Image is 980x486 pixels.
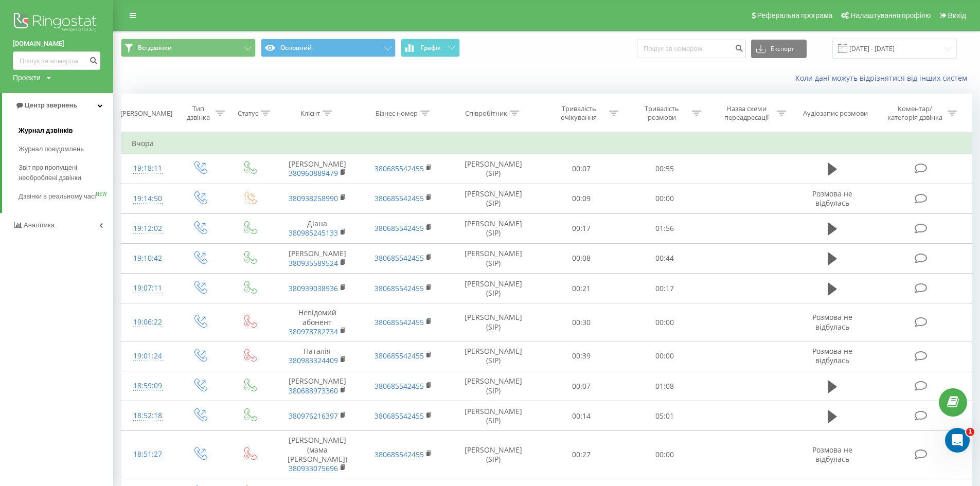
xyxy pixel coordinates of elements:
[945,428,970,453] iframe: Intercom live chat
[751,40,807,58] button: Експорт
[551,104,607,122] div: Тривалість очікування
[13,51,100,70] input: Пошук за номером
[289,411,338,421] a: 380976216397
[447,154,540,184] td: [PERSON_NAME] (SIP)
[19,121,113,140] a: Журнал дзвінків
[261,39,396,57] button: Основний
[274,341,361,371] td: Наталія
[132,158,164,178] div: 19:18:11
[623,371,706,401] td: 01:08
[19,191,96,202] span: Дзвінки в реальному часі
[121,133,972,154] td: Вчора
[120,109,172,118] div: [PERSON_NAME]
[375,193,424,203] a: 380685542455
[447,303,540,341] td: [PERSON_NAME] (SIP)
[637,40,746,58] input: Пошук за номером
[375,411,424,421] a: 380685542455
[421,44,441,51] span: Графік
[623,154,706,184] td: 00:55
[375,283,424,293] a: 380685542455
[375,253,424,263] a: 380685542455
[25,101,77,109] span: Центр звернень
[19,163,108,183] span: Звіт про пропущені необроблені дзвінки
[795,73,972,83] a: Коли дані можуть відрізнятися вiд інших систем
[812,346,852,365] span: Розмова не відбулась
[623,303,706,341] td: 00:00
[540,401,622,431] td: 00:14
[447,401,540,431] td: [PERSON_NAME] (SIP)
[540,213,622,243] td: 00:17
[623,184,706,213] td: 00:00
[948,11,966,20] span: Вихід
[132,444,164,464] div: 18:51:27
[24,221,55,229] span: Аналiтика
[132,376,164,396] div: 18:59:09
[447,213,540,243] td: [PERSON_NAME] (SIP)
[289,193,338,203] a: 380938258990
[540,154,622,184] td: 00:07
[375,351,424,361] a: 380685542455
[885,104,945,122] div: Коментар/категорія дзвінка
[447,243,540,273] td: [PERSON_NAME] (SIP)
[623,213,706,243] td: 01:56
[289,463,338,473] a: 380933075696
[757,11,833,20] span: Реферальна програма
[13,39,100,49] a: [DOMAIN_NAME]
[540,431,622,478] td: 00:27
[274,371,361,401] td: [PERSON_NAME]
[19,187,113,206] a: Дзвінки в реальному часіNEW
[812,445,852,464] span: Розмова не відбулась
[274,154,361,184] td: [PERSON_NAME]
[803,109,868,118] div: Аудіозапис розмови
[19,140,113,158] a: Журнал повідомлень
[376,109,418,118] div: Бізнес номер
[2,93,113,118] a: Центр звернень
[238,109,258,118] div: Статус
[274,431,361,478] td: [PERSON_NAME] (мама [PERSON_NAME])
[132,189,164,209] div: 19:14:50
[132,219,164,239] div: 19:12:02
[19,125,73,136] span: Журнал дзвінків
[375,317,424,327] a: 380685542455
[19,144,84,154] span: Журнал повідомлень
[623,243,706,273] td: 00:44
[447,371,540,401] td: [PERSON_NAME] (SIP)
[447,274,540,303] td: [PERSON_NAME] (SIP)
[132,312,164,332] div: 19:06:22
[540,274,622,303] td: 00:21
[540,371,622,401] td: 00:07
[289,228,338,238] a: 380985245133
[850,11,931,20] span: Налаштування профілю
[132,278,164,298] div: 19:07:11
[966,428,974,436] span: 1
[289,168,338,178] a: 380960889479
[623,431,706,478] td: 00:00
[300,109,320,118] div: Клієнт
[289,258,338,268] a: 380935589524
[623,274,706,303] td: 00:17
[465,109,507,118] div: Співробітник
[289,283,338,293] a: 380939038936
[132,346,164,366] div: 19:01:24
[274,243,361,273] td: [PERSON_NAME]
[540,243,622,273] td: 00:08
[719,104,774,122] div: Назва схеми переадресації
[447,184,540,213] td: [PERSON_NAME] (SIP)
[623,401,706,431] td: 05:01
[812,312,852,331] span: Розмова не відбулась
[121,39,256,57] button: Всі дзвінки
[375,381,424,391] a: 380685542455
[289,386,338,395] a: 380688973360
[540,341,622,371] td: 00:39
[540,303,622,341] td: 00:30
[132,248,164,268] div: 19:10:42
[289,355,338,365] a: 380983324409
[634,104,689,122] div: Тривалість розмови
[375,223,424,233] a: 380685542455
[375,449,424,459] a: 380685542455
[375,164,424,173] a: 380685542455
[447,431,540,478] td: [PERSON_NAME] (SIP)
[19,158,113,187] a: Звіт про пропущені необроблені дзвінки
[274,303,361,341] td: Невідомий абонент
[812,189,852,208] span: Розмова не відбулась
